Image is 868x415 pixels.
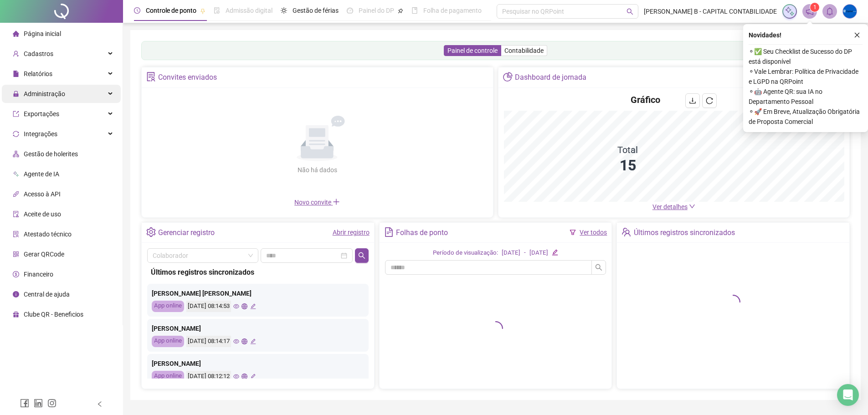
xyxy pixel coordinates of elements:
div: Período de visualização: [433,248,498,258]
span: lock [13,91,19,97]
div: [PERSON_NAME] [152,323,364,333]
a: Ver detalhes down [652,203,695,210]
div: [DATE] 08:12:12 [186,371,231,382]
span: edit [250,374,256,379]
a: Abrir registro [333,229,370,236]
div: App online [152,371,184,382]
span: dashboard [347,7,353,14]
span: Contabilidade [504,47,544,54]
span: export [13,111,19,117]
span: [PERSON_NAME] B - CAPITAL CONTABILIDADE [644,6,777,16]
span: eye [233,303,239,309]
div: Folhas de ponto [396,225,448,241]
span: Acesso à API [24,190,61,198]
span: file-done [214,7,220,14]
span: pie-chart [503,72,513,82]
span: bell [826,7,834,15]
span: ⚬ 🤖 Agente QR: sua IA no Departamento Pessoal [749,87,863,107]
span: Ver detalhes [652,203,688,210]
span: left [97,401,103,407]
span: api [13,191,19,197]
div: Últimos registros sincronizados [151,266,365,278]
span: Clube QR - Beneficios [24,311,83,318]
span: dollar [13,271,19,277]
span: notification [806,7,814,15]
span: Controle de ponto [146,7,196,14]
div: Últimos registros sincronizados [634,225,735,241]
div: [DATE] [529,248,548,258]
span: eye [233,338,239,344]
span: pushpin [200,8,205,14]
span: eye [233,374,239,379]
span: file [13,71,19,77]
span: down [689,203,695,210]
span: Gestão de holerites [24,150,78,158]
span: ⚬ ✅ Seu Checklist de Sucesso do DP está disponível [749,46,863,67]
span: filter [570,229,576,236]
span: global [241,338,247,344]
span: Painel de controle [447,47,498,54]
span: ⚬ 🚀 Em Breve, Atualização Obrigatória de Proposta Comercial [749,107,863,127]
span: Agente de IA [24,170,59,178]
span: Página inicial [24,30,61,37]
span: close [854,32,860,38]
span: user-add [13,51,19,57]
span: clock-circle [134,7,140,14]
div: [DATE] 08:14:53 [186,301,231,312]
span: reload [706,97,713,104]
span: Gerar QRCode [24,251,64,258]
span: apartment [13,151,19,157]
span: edit [250,303,256,309]
span: qrcode [13,251,19,257]
span: plus [333,198,340,205]
sup: 1 [810,3,819,12]
span: Admissão digital [226,7,272,14]
span: search [595,264,602,271]
div: Dashboard de jornada [515,70,586,85]
span: facebook [20,399,29,408]
span: Exportações [24,110,59,118]
span: gift [13,311,19,318]
span: Cadastros [24,50,53,57]
span: solution [146,72,156,82]
div: Convites enviados [158,70,217,85]
span: loading [725,294,741,310]
span: edit [552,249,558,255]
div: - [524,248,526,258]
span: global [241,303,247,309]
div: [PERSON_NAME] [PERSON_NAME] [152,288,364,298]
div: [PERSON_NAME] [152,359,364,369]
span: team [621,227,631,237]
div: Open Intercom Messenger [837,384,859,406]
span: setting [146,227,156,237]
img: 10806 [843,5,857,18]
span: Integrações [24,130,57,138]
span: Novo convite [294,199,340,206]
h4: Gráfico [631,93,660,106]
span: Financeiro [24,271,53,278]
span: pushpin [398,8,403,14]
a: Ver todos [580,229,607,236]
span: audit [13,211,19,217]
span: Atestado técnico [24,231,72,238]
span: sync [13,131,19,137]
span: sun [281,7,287,14]
span: 1 [813,4,817,10]
span: home [13,31,19,37]
span: global [241,374,247,379]
span: Aceite de uso [24,210,61,218]
span: ⚬ Vale Lembrar: Política de Privacidade e LGPD na QRPoint [749,67,863,87]
div: Gerenciar registro [158,225,215,241]
span: Administração [24,90,65,97]
span: loading [488,320,503,336]
span: search [358,252,365,259]
div: [DATE] [502,248,520,258]
div: Não há dados [275,165,359,175]
span: Relatórios [24,70,52,77]
span: info-circle [13,291,19,297]
div: App online [152,301,184,312]
span: instagram [47,399,56,408]
span: edit [250,338,256,344]
span: file-text [384,227,394,237]
span: Folha de pagamento [423,7,482,14]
